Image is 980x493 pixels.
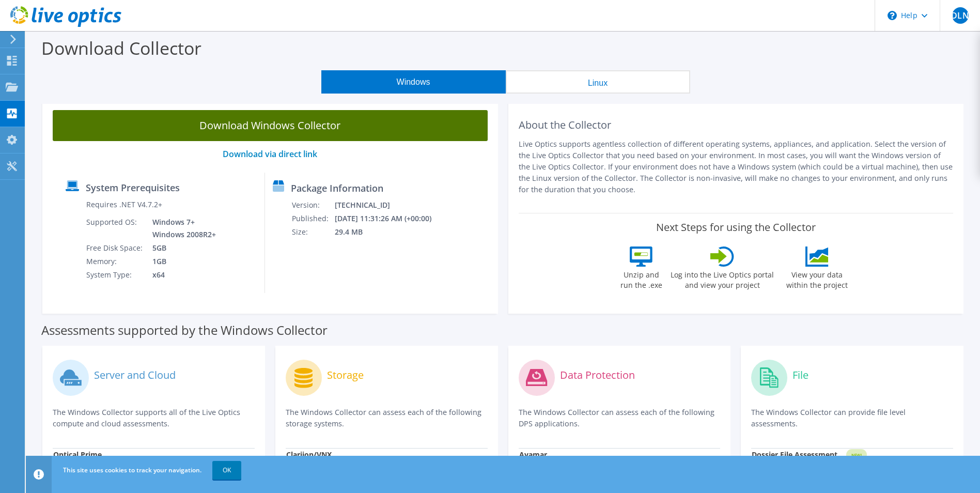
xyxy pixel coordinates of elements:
[86,241,145,255] td: Free Disk Space:
[86,199,162,210] label: Requires .NET V4.7.2+
[656,221,816,234] label: Next Steps for using the Collector
[86,268,145,282] td: System Type:
[334,198,445,212] td: [TECHNICAL_ID]
[334,225,445,239] td: 29.4 MB
[286,407,488,429] p: The Windows Collector can assess each of the following storage systems.
[291,183,383,193] label: Package Information
[751,407,953,429] p: The Windows Collector can provide file level assessments.
[86,255,145,268] td: Memory:
[952,7,969,24] span: DLN
[670,267,774,290] label: Log into the Live Optics portal and view your project
[506,70,690,94] button: Linux
[145,215,218,241] td: Windows 7+ Windows 2008R2+
[223,148,317,160] a: Download via direct link
[752,450,837,459] strong: Dossier File Assessment
[291,225,334,239] td: Size:
[291,212,334,225] td: Published:
[86,215,145,241] td: Supported OS:
[617,267,665,290] label: Unzip and run the .exe
[851,452,862,458] tspan: NEW!
[792,370,808,380] label: File
[327,370,364,380] label: Storage
[286,450,332,459] strong: Clariion/VNX
[519,450,547,459] strong: Avamar
[780,267,854,290] label: View your data within the project
[321,70,506,94] button: Windows
[888,11,897,20] svg: \n
[41,36,201,60] label: Download Collector
[63,466,201,474] span: This site uses cookies to track your navigation.
[519,119,954,131] h2: About the Collector
[145,241,218,255] td: 5GB
[145,268,218,282] td: x64
[519,407,721,429] p: The Windows Collector can assess each of the following DPS applications.
[86,182,180,193] label: System Prerequisites
[560,370,635,380] label: Data Protection
[53,110,488,141] a: Download Windows Collector
[334,212,445,225] td: [DATE] 11:31:26 AM (+00:00)
[53,450,102,459] strong: Optical Prime
[145,255,218,268] td: 1GB
[53,407,255,429] p: The Windows Collector supports all of the Live Optics compute and cloud assessments.
[94,370,176,380] label: Server and Cloud
[212,461,241,480] a: OK
[519,138,954,195] p: Live Optics supports agentless collection of different operating systems, appliances, and applica...
[41,325,328,335] label: Assessments supported by the Windows Collector
[291,198,334,212] td: Version:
